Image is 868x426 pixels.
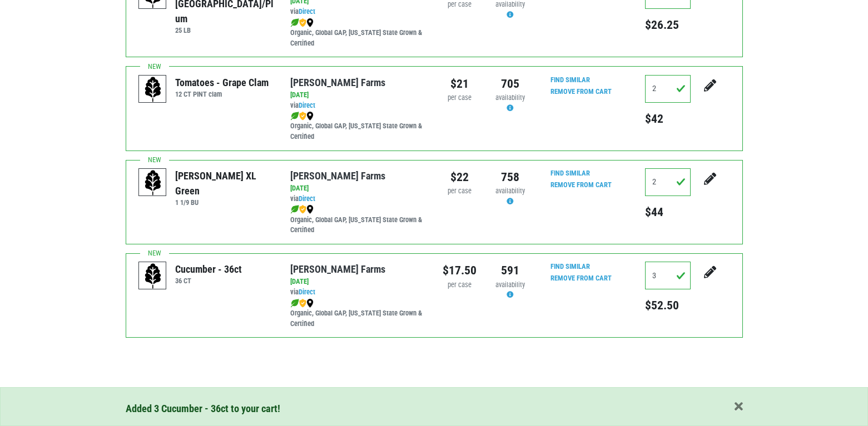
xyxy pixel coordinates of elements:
img: leaf-e5c59151409436ccce96b2ca1b28e03c.png [290,112,299,121]
div: per case [443,280,477,290]
a: Find Similar [550,76,590,84]
a: Direct [299,288,315,296]
h6: 36 CT [175,277,242,285]
div: Cucumber - 36ct [175,262,242,277]
div: Added 3 Cucumber - 36ct to your cart! [126,401,743,417]
a: [PERSON_NAME] Farms [290,263,385,275]
a: Direct [299,7,315,16]
a: [PERSON_NAME] Farms [290,77,385,88]
img: map_marker-0e94453035b3232a4d21701695807de9.png [306,18,314,27]
span: availability [495,187,525,195]
img: safety-e55c860ca8c00a9c171001a62a92dabd.png [299,18,306,27]
div: [DATE] [290,277,425,287]
h6: 12 CT PINT clam [175,90,269,98]
a: Direct [299,101,315,109]
img: map_marker-0e94453035b3232a4d21701695807de9.png [306,205,314,214]
div: via [290,7,425,17]
div: [DATE] [290,90,425,101]
h5: $26.25 [645,18,691,32]
input: Qty [645,75,691,103]
div: via [290,287,425,298]
div: $22 [443,168,477,186]
div: 705 [493,75,527,93]
div: via [290,101,425,111]
span: availability [495,280,525,289]
div: per case [443,186,477,197]
div: $17.50 [443,262,477,279]
div: per case [443,93,477,103]
h6: 25 LB [175,26,274,34]
h6: 1 1/9 BU [175,198,274,207]
div: 758 [493,168,527,186]
img: leaf-e5c59151409436ccce96b2ca1b28e03c.png [290,18,299,27]
a: Find Similar [550,169,590,177]
img: leaf-e5c59151409436ccce96b2ca1b28e03c.png [290,205,299,214]
img: map_marker-0e94453035b3232a4d21701695807de9.png [306,112,314,121]
h5: $52.50 [645,298,691,313]
div: 591 [493,262,527,279]
div: $21 [443,75,477,93]
div: [PERSON_NAME] XL Green [175,168,274,198]
a: [PERSON_NAME] Farms [290,170,385,182]
h5: $44 [645,205,691,219]
img: placeholder-variety-43d6402dacf2d531de610a020419775a.svg [139,76,167,103]
img: placeholder-variety-43d6402dacf2d531de610a020419775a.svg [139,262,167,290]
div: Organic, Global GAP, [US_STATE] State Grown & Certified [290,17,425,49]
input: Qty [645,168,691,196]
img: map_marker-0e94453035b3232a4d21701695807de9.png [306,299,314,308]
input: Remove From Cart [544,272,618,285]
img: safety-e55c860ca8c00a9c171001a62a92dabd.png [299,112,306,121]
div: Tomatoes - Grape Clam [175,75,269,90]
div: Organic, Global GAP, [US_STATE] State Grown & Certified [290,204,425,236]
div: Organic, Global GAP, [US_STATE] State Grown & Certified [290,298,425,329]
img: placeholder-variety-43d6402dacf2d531de610a020419775a.svg [139,169,167,197]
div: via [290,194,425,204]
input: Remove From Cart [544,86,618,98]
h5: $42 [645,112,691,126]
img: safety-e55c860ca8c00a9c171001a62a92dabd.png [299,205,306,214]
img: leaf-e5c59151409436ccce96b2ca1b28e03c.png [290,299,299,308]
img: safety-e55c860ca8c00a9c171001a62a92dabd.png [299,299,306,308]
input: Qty [645,262,691,289]
div: [DATE] [290,183,425,194]
a: Direct [299,194,315,203]
span: availability [495,93,525,102]
a: Find Similar [550,262,590,270]
div: Organic, Global GAP, [US_STATE] State Grown & Certified [290,111,425,142]
input: Remove From Cart [544,179,618,192]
